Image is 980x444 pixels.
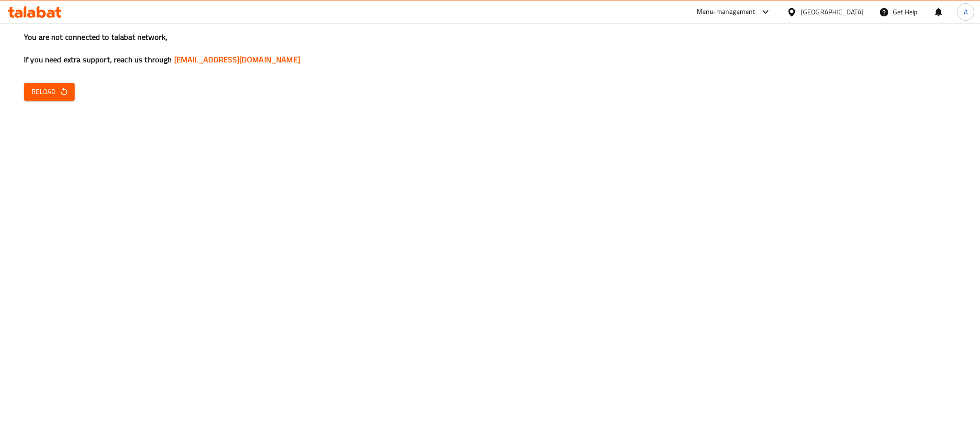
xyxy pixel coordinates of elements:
span: Reload [32,86,67,98]
h3: You are not connected to talabat network, If you need extra support, reach us through [24,32,956,65]
div: Menu-management [697,6,756,18]
button: Reload [24,83,75,101]
div: [GEOGRAPHIC_DATA] [801,7,864,17]
span: A [964,7,968,17]
a: [EMAIL_ADDRESS][DOMAIN_NAME] [174,52,300,67]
